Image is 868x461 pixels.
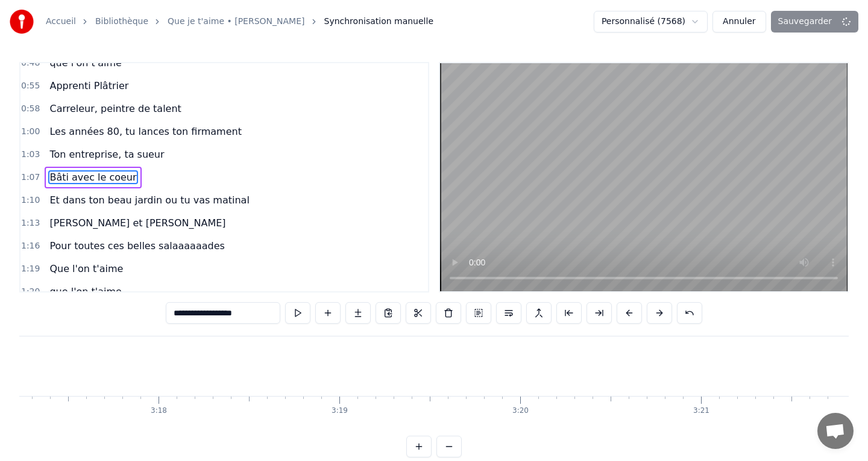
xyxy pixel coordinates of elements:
span: Pour toutes ces belles salaaaaaades [48,239,225,253]
a: Ouvrir le chat [817,413,854,449]
span: 1:07 [21,172,40,184]
a: Bibliothèque [95,16,148,28]
button: Annuler [712,11,766,32]
span: Synchronisation manuelle [324,16,434,28]
span: 0:48 [21,57,40,69]
div: 3:20 [512,406,529,416]
span: 1:19 [21,263,40,275]
span: 0:58 [21,103,40,115]
a: Que je t'aime • [PERSON_NAME] [168,16,304,28]
span: 1:00 [21,126,40,138]
span: Que l'on t'aime [48,262,124,276]
span: 0:55 [21,80,40,92]
span: que l'on t'aime [48,285,122,299]
a: Accueil [46,16,76,28]
span: 1:10 [21,194,40,206]
span: Bâti avec le coeur [48,170,137,184]
nav: breadcrumb [46,16,433,28]
span: Carreleur, peintre de talent [48,102,182,116]
span: 1:13 [21,217,40,229]
span: 1:20 [21,286,40,298]
span: Apprenti Plâtrier [48,79,130,93]
div: 3:19 [332,406,348,416]
div: 3:18 [151,406,167,416]
span: 1:03 [21,149,40,161]
div: 3:21 [693,406,709,416]
span: Et dans ton beau jardin ou tu vas matinal [48,193,250,207]
span: Ton entreprise, ta sueur [48,147,165,161]
span: que l'on t'aime [48,56,122,70]
span: [PERSON_NAME] et [PERSON_NAME] [48,216,227,230]
span: 1:16 [21,240,40,252]
img: youka [10,10,34,34]
span: Les années 80, tu lances ton firmament [48,125,242,138]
